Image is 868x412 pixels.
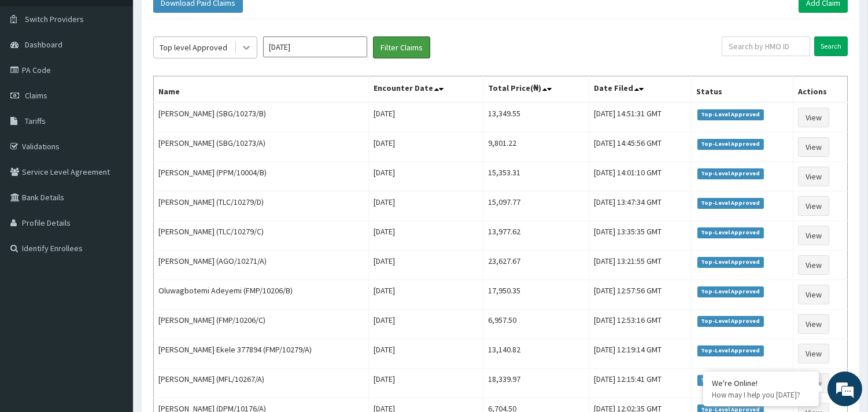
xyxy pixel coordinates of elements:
a: View [798,344,829,363]
td: [PERSON_NAME] (MFL/10267/A) [154,369,369,398]
span: Dashboard [25,39,62,50]
td: [PERSON_NAME] (AGO/10271/A) [154,251,369,280]
th: Date Filed [589,76,692,103]
img: d_794563401_company_1708531726252_794563401 [21,58,47,87]
td: [DATE] [369,369,483,398]
span: Switch Providers [25,14,84,24]
span: Tariffs [25,116,46,126]
td: [DATE] [369,102,483,133]
td: [DATE] [369,280,483,310]
td: [DATE] 12:53:16 GMT [589,310,692,339]
textarea: Type your message and hit 'Enter' [6,282,220,323]
div: Top level Approved [160,42,227,53]
a: View [798,167,829,186]
td: 15,353.31 [483,162,589,192]
span: Top-Level Approved [697,316,764,326]
td: [DATE] 14:01:10 GMT [589,162,692,192]
span: Top-Level Approved [697,345,764,356]
td: 15,097.77 [483,192,589,221]
td: [DATE] 12:15:41 GMT [589,369,692,398]
td: Oluwagbotemi Adeyemi (FMP/10206/B) [154,280,369,310]
th: Name [154,76,369,103]
span: Top-Level Approved [697,109,764,120]
td: [DATE] [369,192,483,221]
span: Top-Level Approved [697,168,764,179]
a: View [798,285,829,304]
td: [DATE] 14:51:31 GMT [589,102,692,133]
span: Top-Level Approved [697,375,764,385]
th: Actions [793,76,848,103]
td: [DATE] [369,339,483,369]
input: Select Month and Year [263,36,367,57]
span: Top-Level Approved [697,257,764,267]
span: Top-Level Approved [697,227,764,238]
td: [DATE] 14:45:56 GMT [589,133,692,162]
input: Search [814,36,848,56]
td: [PERSON_NAME] (FMP/10206/C) [154,310,369,339]
td: [DATE] [369,251,483,280]
span: Claims [25,90,47,101]
td: [DATE] 13:35:35 GMT [589,221,692,251]
th: Status [692,76,793,103]
td: 13,977.62 [483,221,589,251]
span: Top-Level Approved [697,139,764,149]
td: 9,801.22 [483,133,589,162]
a: View [798,196,829,216]
td: 23,627.67 [483,251,589,280]
td: [PERSON_NAME] (SBG/10273/B) [154,102,369,133]
td: 17,950.35 [483,280,589,310]
td: [DATE] 13:47:34 GMT [589,192,692,221]
td: [DATE] 13:21:55 GMT [589,251,692,280]
td: [DATE] [369,310,483,339]
span: Top-Level Approved [697,198,764,208]
td: 13,349.55 [483,102,589,133]
td: [DATE] [369,133,483,162]
td: [PERSON_NAME] (SBG/10273/A) [154,133,369,162]
th: Encounter Date [369,76,483,103]
div: We're Online! [712,378,810,388]
td: [DATE] 12:19:14 GMT [589,339,692,369]
span: Top-Level Approved [697,286,764,297]
td: 13,140.82 [483,339,589,369]
button: Filter Claims [373,36,430,58]
div: Chat with us now [60,65,194,80]
div: Minimize live chat window [190,6,217,34]
td: [DATE] 12:57:56 GMT [589,280,692,310]
td: [DATE] [369,162,483,192]
td: 6,957.50 [483,310,589,339]
td: [PERSON_NAME] (TLC/10279/D) [154,192,369,221]
a: View [798,108,829,127]
input: Search by HMO ID [722,36,810,56]
p: How may I help you today? [712,390,810,400]
td: [PERSON_NAME] Ekele 377894 (FMP/10279/A) [154,339,369,369]
td: [DATE] [369,221,483,251]
td: [PERSON_NAME] (TLC/10279/C) [154,221,369,251]
a: View [798,137,829,157]
a: View [798,314,829,334]
a: View [798,226,829,245]
a: View [798,255,829,275]
th: Total Price(₦) [483,76,589,103]
span: We're online! [67,129,160,246]
td: [PERSON_NAME] (PPM/10004/B) [154,162,369,192]
td: 18,339.97 [483,369,589,398]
